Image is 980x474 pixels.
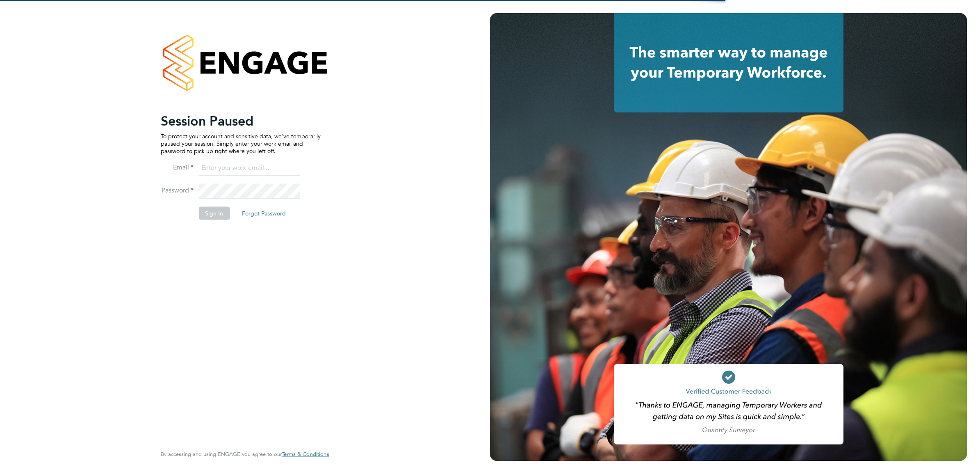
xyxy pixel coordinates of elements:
label: Password [161,186,194,195]
a: Terms & Conditions [282,451,329,458]
button: Forgot Password [235,206,292,220]
span: Terms & Conditions [282,451,329,458]
button: Sign In [198,206,230,220]
input: Enter your work email... [198,161,300,176]
label: Email [161,163,194,172]
span: By accessing and using ENGAGE you agree to our [161,451,329,458]
p: To protect your account and sensitive data, we've temporarily paused your session. Simply enter y... [161,132,321,155]
h2: Session Paused [161,112,321,129]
